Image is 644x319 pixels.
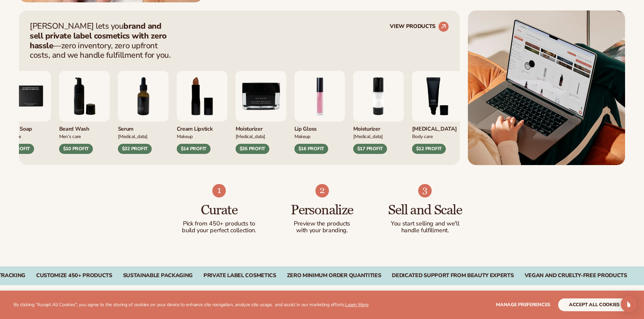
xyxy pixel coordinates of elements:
[14,302,368,308] p: By clicking "Accept All Cookies", you agree to the storing of cookies on your device to enhance s...
[387,203,463,218] h3: Sell and Scale
[177,71,228,122] img: Luxury cream lipstick.
[212,184,226,197] img: Shopify Image 4
[496,301,550,308] span: Manage preferences
[287,272,381,279] div: ZERO MINIMUM ORDER QUANTITIES
[284,203,360,218] h3: Personalize
[118,144,152,154] div: $32 PROFIT
[177,144,211,154] div: $14 PROFIT
[558,298,630,311] button: accept all cookies
[418,184,432,197] img: Shopify Image 6
[525,272,627,279] div: Vegan and Cruelty-Free Products
[345,301,368,308] a: Learn More
[294,71,345,154] div: 1 / 9
[294,122,345,133] div: Lip Gloss
[59,144,93,154] div: $10 PROFIT
[0,71,51,122] img: Nature bar of soap.
[387,220,463,227] p: You start selling and we'll
[118,71,169,154] div: 7 / 9
[30,21,175,60] p: [PERSON_NAME] lets you —zero inventory, zero upfront costs, and we handle fulfillment for you.
[412,122,463,133] div: [MEDICAL_DATA]
[387,227,463,234] p: handle fulfillment.
[36,272,112,279] div: CUSTOMIZE 450+ PRODUCTS
[123,272,193,279] div: SUSTAINABLE PACKAGING
[390,21,449,32] a: VIEW PRODUCTS
[177,71,228,154] div: 8 / 9
[294,144,328,154] div: $16 PROFIT
[315,184,329,197] img: Shopify Image 5
[236,71,286,122] img: Moisturizer.
[294,133,345,140] div: Makeup
[353,144,387,154] div: $17 PROFIT
[412,71,463,154] div: 3 / 9
[392,272,514,279] div: DEDICATED SUPPORT FROM BEAUTY EXPERTS
[412,71,463,122] img: Smoothing lip balm.
[0,122,51,133] div: Natural Soap
[0,133,51,140] div: Body Care
[118,122,169,133] div: Serum
[468,10,625,165] img: Shopify Image 2
[284,227,360,234] p: with your branding.
[59,133,110,140] div: Men’s Care
[59,71,110,154] div: 6 / 9
[204,272,276,279] div: PRIVATE LABEL COSMETICS
[118,133,169,140] div: [MEDICAL_DATA]
[353,71,404,122] img: Moisturizing lotion.
[59,71,110,122] img: Foaming beard wash.
[236,122,286,133] div: Moisturizer
[181,220,257,234] p: Pick from 450+ products to build your perfect collection.
[294,71,345,122] img: Pink lip gloss.
[30,21,167,51] strong: brand and sell private label cosmetics with zero hassle
[621,296,637,312] div: Open Intercom Messenger
[236,133,286,140] div: [MEDICAL_DATA]
[353,122,404,133] div: Moisturizer
[412,144,446,154] div: $12 PROFIT
[353,71,404,154] div: 2 / 9
[177,133,228,140] div: Makeup
[353,133,404,140] div: [MEDICAL_DATA]
[496,298,550,311] button: Manage preferences
[236,144,269,154] div: $35 PROFIT
[236,71,286,154] div: 9 / 9
[177,122,228,133] div: Cream Lipstick
[412,133,463,140] div: Body Care
[0,71,51,154] div: 5 / 9
[118,71,169,122] img: Collagen and retinol serum.
[284,220,360,227] p: Preview the products
[59,122,110,133] div: Beard Wash
[181,203,257,218] h3: Curate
